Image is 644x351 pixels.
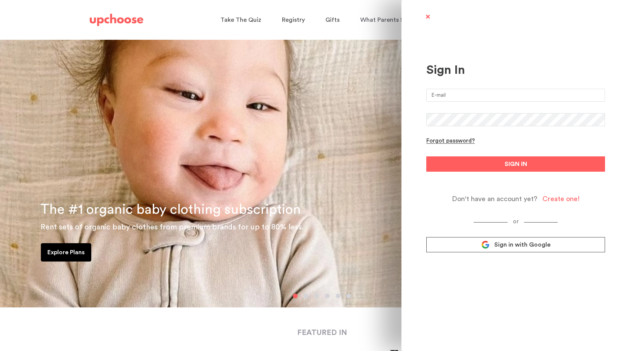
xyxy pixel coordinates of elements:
[426,89,605,102] input: E-mail
[452,195,537,203] span: Don't have an account yet?
[426,63,605,77] div: Sign In
[426,237,605,252] a: Sign in with Google
[494,241,550,249] span: Sign in with Google
[508,219,524,224] span: or
[542,195,580,203] div: Create one!
[426,138,475,145] div: Forgot password?
[426,156,605,172] button: SIGN IN
[505,159,527,169] span: SIGN IN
